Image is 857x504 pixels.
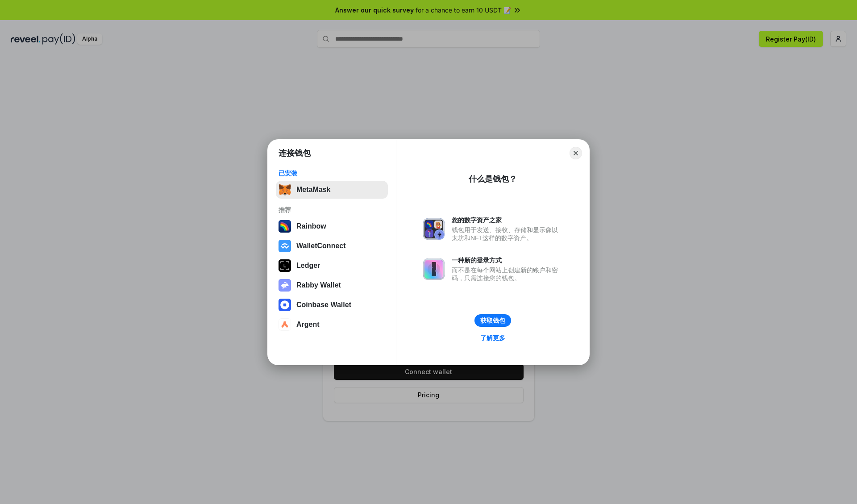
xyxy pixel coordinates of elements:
[279,318,291,331] img: svg+xml,%3Csvg%20width%3D%2228%22%20height%3D%2228%22%20viewBox%3D%220%200%2028%2028%22%20fill%3D...
[279,240,291,252] img: svg+xml,%3Csvg%20width%3D%2228%22%20height%3D%2228%22%20viewBox%3D%220%200%2028%2028%22%20fill%3D...
[276,276,388,294] button: Rabby Wallet
[276,217,388,235] button: Rainbow
[279,169,385,177] div: 已安装
[296,242,346,250] div: WalletConnect
[296,281,341,289] div: Rabby Wallet
[276,296,388,314] button: Coinbase Wallet
[480,317,505,325] div: 获取钱包
[276,316,388,333] button: Argent
[452,266,562,282] div: 而不是在每个网站上创建新的账户和密码，只需连接您的钱包。
[452,256,562,264] div: 一种新的登录方式
[279,220,291,233] img: svg+xml,%3Csvg%20width%3D%22120%22%20height%3D%22120%22%20viewBox%3D%220%200%20120%20120%22%20fil...
[475,332,511,344] a: 了解更多
[423,218,445,240] img: svg+xml,%3Csvg%20xmlns%3D%22http%3A%2F%2Fwww.w3.org%2F2000%2Fsvg%22%20fill%3D%22none%22%20viewBox...
[276,257,388,275] button: Ledger
[296,186,330,194] div: MetaMask
[279,206,385,214] div: 推荐
[474,314,511,327] button: 获取钱包
[570,147,582,159] button: Close
[452,216,562,224] div: 您的数字资产之家
[279,148,311,158] h1: 连接钱包
[296,321,320,329] div: Argent
[276,237,388,255] button: WalletConnect
[423,258,445,280] img: svg+xml,%3Csvg%20xmlns%3D%22http%3A%2F%2Fwww.w3.org%2F2000%2Fsvg%22%20fill%3D%22none%22%20viewBox...
[276,181,388,199] button: MetaMask
[296,222,326,230] div: Rainbow
[279,259,291,272] img: svg+xml,%3Csvg%20xmlns%3D%22http%3A%2F%2Fwww.w3.org%2F2000%2Fsvg%22%20width%3D%2228%22%20height%3...
[296,301,351,309] div: Coinbase Wallet
[279,299,291,311] img: svg+xml,%3Csvg%20width%3D%2228%22%20height%3D%2228%22%20viewBox%3D%220%200%2028%2028%22%20fill%3D...
[469,174,517,184] div: 什么是钱包？
[279,183,291,196] img: svg+xml,%3Csvg%20fill%3D%22none%22%20height%3D%2233%22%20viewBox%3D%220%200%2035%2033%22%20width%...
[296,262,320,270] div: Ledger
[480,334,505,342] div: 了解更多
[452,226,562,242] div: 钱包用于发送、接收、存储和显示像以太坊和NFT这样的数字资产。
[279,279,291,292] img: svg+xml,%3Csvg%20xmlns%3D%22http%3A%2F%2Fwww.w3.org%2F2000%2Fsvg%22%20fill%3D%22none%22%20viewBox...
